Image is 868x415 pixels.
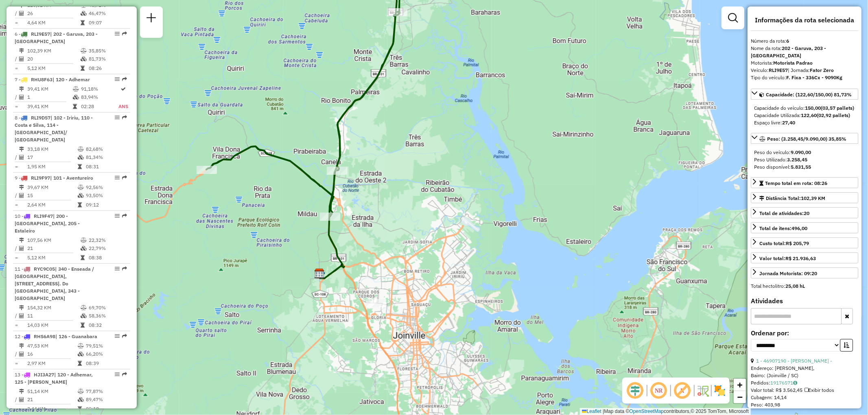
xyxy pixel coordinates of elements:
[27,9,80,17] td: 26
[751,146,858,174] div: Peso: (3.258,45/9.090,00) 35,85%
[603,408,604,414] span: |
[15,9,19,17] td: /
[765,180,827,186] span: Tempo total em rota: 08:26
[725,10,741,26] a: Exibir filtros
[27,201,77,209] td: 2,64 KM
[81,56,87,61] i: % de utilização da cubagem
[88,244,127,252] td: 22,79%
[801,195,825,201] span: 102,39 KM
[31,76,52,83] span: RHU8F63
[759,240,809,247] div: Custo total:
[751,16,858,24] h4: Informações da rota selecionada
[788,67,834,73] span: | Jornada:
[15,191,19,200] td: /
[115,266,120,271] em: Opções
[73,95,79,100] i: % de utilização da cubagem
[751,222,858,233] a: Total de itens:496,00
[27,102,72,111] td: 39,41 KM
[754,119,855,126] div: Espaço livre:
[55,333,97,339] span: | 126 - Guanabara
[27,254,80,262] td: 5,12 KM
[756,358,832,364] a: 1 - 46907190 - [PERSON_NAME] -
[734,379,746,391] a: Zoom in
[625,381,645,400] span: Ocultar deslocamento
[81,305,87,310] i: % de utilização do peso
[759,270,817,277] div: Jornada Motorista: 09:20
[15,64,19,72] td: =
[115,77,120,82] em: Opções
[751,379,858,387] div: Pedidos:
[73,104,77,109] i: Tempo total em rota
[34,372,54,378] span: HJI3A27
[754,149,811,155] span: Peso do veículo:
[15,19,19,27] td: =
[81,66,85,71] i: Tempo total em rota
[122,77,127,82] em: Rota exportada
[649,381,669,400] span: Ocultar NR
[785,255,816,261] strong: R$ 21.936,63
[19,238,24,243] i: Distância Total
[15,102,19,111] td: =
[786,74,842,80] strong: F. Fixa - 336Cx - 9090Kg
[15,395,19,404] td: /
[122,115,127,120] em: Rota exportada
[751,282,858,290] div: Total hectolitro:
[27,47,80,55] td: 102,39 KM
[751,394,787,400] span: Cubagem: 14,14
[19,11,24,16] i: Total de Atividades
[786,240,809,246] strong: R$ 205,79
[78,155,84,160] i: % de utilização da cubagem
[27,350,77,358] td: 16
[88,19,127,27] td: 09:07
[122,372,127,377] em: Rota exportada
[118,102,129,111] td: ANS
[751,74,858,81] div: Tipo do veículo:
[81,102,118,111] td: 02:28
[27,145,77,153] td: 33,18 KM
[737,392,743,402] span: −
[19,193,24,198] i: Total de Atividades
[810,67,834,73] strong: Fator Zero
[15,55,19,63] td: /
[88,254,127,262] td: 08:38
[143,10,160,28] a: Nova sessão e pesquisa
[115,31,120,36] em: Opções
[27,342,77,350] td: 47,53 KM
[122,266,127,271] em: Rota exportada
[751,365,858,372] div: Endereço: [PERSON_NAME],
[767,136,846,142] span: Peso: (3.258,45/9.090,00) 35,85%
[366,299,386,307] div: Atividade não roteirizada - BASE DO ACAI
[754,163,855,171] div: Peso disponível:
[787,156,807,163] strong: 3.258,45
[19,343,24,348] i: Distância Total
[791,164,811,170] strong: 5.831,55
[78,147,84,152] i: % de utilização do peso
[791,149,811,155] strong: 9.090,00
[27,183,77,191] td: 39,67 KM
[786,38,789,44] strong: 6
[15,333,97,339] span: 12 -
[673,381,692,400] span: Exibir rótulo
[115,175,120,180] em: Opções
[15,372,93,385] span: 13 -
[78,202,82,207] i: Tempo total em rota
[751,101,858,130] div: Capacidade: (122,60/150,00) 81,73%
[78,185,84,190] i: % de utilização do peso
[88,321,127,329] td: 08:32
[15,175,93,181] span: 9 -
[81,246,87,251] i: % de utilização da cubagem
[31,31,50,37] span: RLI9E57
[27,19,80,27] td: 4,64 KM
[88,47,127,55] td: 35,85%
[27,321,80,329] td: 14,03 KM
[751,133,858,144] a: Peso: (3.258,45/9.090,00) 35,85%
[751,328,858,338] label: Ordenar por:
[85,405,127,413] td: 09:18
[34,213,53,219] span: RLI9F47
[759,255,816,262] div: Valor total:
[754,104,855,112] div: Capacidade do veículo:
[15,76,90,83] span: 7 -
[122,31,127,36] em: Rota exportada
[19,305,24,310] i: Distância Total
[27,405,77,413] td: 2,44 KM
